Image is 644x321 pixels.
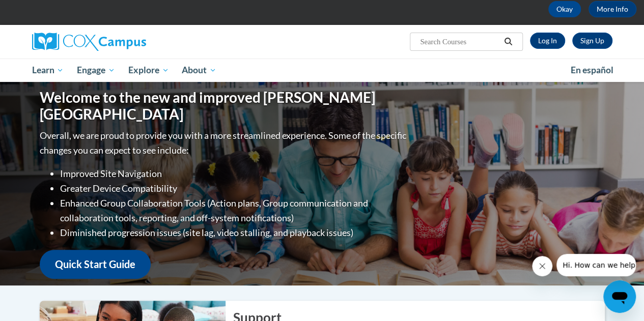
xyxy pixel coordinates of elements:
[571,65,613,75] span: En español
[60,225,409,240] li: Diminished progression issues (site lag, video stalling, and playback issues)
[40,89,409,123] h1: Welcome to the new and improved [PERSON_NAME][GEOGRAPHIC_DATA]
[40,250,151,279] a: Quick Start Guide
[40,128,409,158] p: Overall, we are proud to provide you with a more streamlined experience. Some of the specific cha...
[175,59,223,82] a: About
[128,64,169,76] span: Explore
[500,36,516,48] button: Search
[530,33,565,49] a: Log In
[60,181,409,196] li: Greater Device Compatibility
[122,59,176,82] a: Explore
[32,33,146,51] img: Cox Campus
[60,166,409,181] li: Improved Site Navigation
[70,59,122,82] a: Engage
[77,64,115,76] span: Engage
[32,33,215,51] a: Cox Campus
[60,196,409,225] li: Enhanced Group Collaboration Tools (Action plans, Group communication and collaboration tools, re...
[419,36,500,48] input: Search Courses
[589,1,636,17] a: More Info
[182,64,216,76] span: About
[548,1,581,17] button: Okay
[25,59,71,82] a: Learn
[556,254,636,276] iframe: Message from company
[572,33,612,49] a: Register
[24,59,620,82] div: Main menu
[6,7,82,15] span: Hi. How can we help?
[603,280,636,313] iframe: Button to launch messaging window
[532,256,552,276] iframe: Close message
[564,60,620,81] a: En español
[32,64,64,76] span: Learn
